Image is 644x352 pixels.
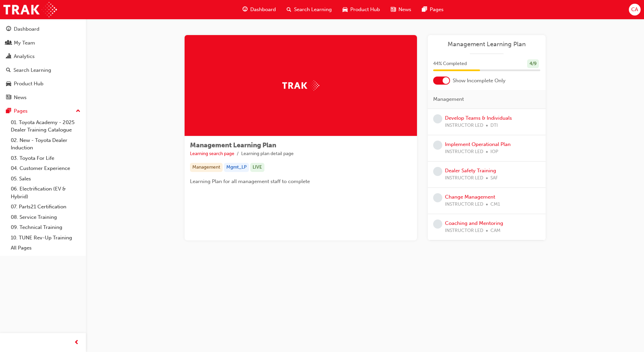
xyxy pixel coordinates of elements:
[433,141,442,150] span: learningRecordVerb_NONE-icon
[6,54,11,60] span: chart-icon
[6,40,11,46] span: people-icon
[190,163,223,172] div: Management
[453,77,506,85] span: Show Incomplete Only
[190,151,234,156] a: Learning search page
[8,174,83,184] a: 05. Sales
[237,3,281,17] a: guage-iconDashboard
[337,3,385,17] a: car-iconProduct Hub
[8,163,83,174] a: 04. Customer Experience
[631,6,638,13] span: CA
[3,78,83,90] a: Product Hub
[629,4,641,16] button: CA
[250,163,264,172] div: LIVE
[433,114,442,123] span: learningRecordVerb_NONE-icon
[417,3,449,17] a: pages-iconPages
[3,91,83,104] a: News
[433,193,442,202] span: learningRecordVerb_NONE-icon
[250,6,276,13] span: Dashboard
[445,227,483,235] span: INSTRUCTOR LED
[433,219,442,229] span: learningRecordVerb_NONE-icon
[3,105,83,117] button: Pages
[3,2,57,17] img: Trak
[433,60,467,68] span: 44 % Completed
[433,40,540,48] a: Management Learning Plan
[8,233,83,243] a: 10. TUNE Rev-Up Training
[490,227,501,235] span: CAM
[6,67,11,74] span: search-icon
[445,115,512,121] a: Develop Teams & Individuals
[8,202,83,212] a: 07. Parts21 Certification
[445,201,483,208] span: INSTRUCTOR LED
[490,174,498,182] span: SAF
[445,194,495,200] a: Change Management
[490,201,500,208] span: CM1
[445,168,496,174] a: Dealer Safety Training
[14,53,35,60] div: Analytics
[445,220,503,226] a: Coaching and Mentoring
[490,122,498,129] span: DTI
[430,6,444,13] span: Pages
[8,153,83,164] a: 03. Toyota For Life
[3,64,83,77] a: Search Learning
[391,5,396,14] span: news-icon
[350,6,380,13] span: Product Hub
[14,25,39,33] div: Dashboard
[8,243,83,253] a: All Pages
[14,80,43,88] div: Product Hub
[445,148,483,156] span: INSTRUCTOR LED
[287,5,291,14] span: search-icon
[224,163,249,172] div: Mgmt_LP
[190,141,276,149] span: Management Learning Plan
[282,80,319,91] img: Trak
[445,141,511,147] a: Implement Operational Plan
[490,148,498,156] span: IOP
[190,178,310,184] span: Learning Plan for all management staff to complete
[433,95,464,103] span: Management
[3,22,83,105] button: DashboardMy TeamAnalyticsSearch LearningProduct HubNews
[243,5,248,14] span: guage-icon
[281,3,337,17] a: search-iconSearch Learning
[8,222,83,233] a: 09. Technical Training
[8,184,83,202] a: 06. Electrification (EV & Hybrid)
[8,117,83,135] a: 01. Toyota Academy - 2025 Dealer Training Catalogue
[445,122,483,129] span: INSTRUCTOR LED
[6,108,11,114] span: pages-icon
[6,81,11,87] span: car-icon
[14,39,35,47] div: My Team
[8,135,83,153] a: 02. New - Toyota Dealer Induction
[74,339,79,347] span: prev-icon
[385,3,417,17] a: news-iconNews
[14,107,28,115] div: Pages
[3,37,83,49] a: My Team
[8,212,83,223] a: 08. Service Training
[445,174,483,182] span: INSTRUCTOR LED
[343,5,348,14] span: car-icon
[294,6,332,13] span: Search Learning
[241,150,294,158] li: Learning plan detail page
[6,26,11,32] span: guage-icon
[527,59,539,68] div: 4 / 9
[3,50,83,63] a: Analytics
[76,107,80,116] span: up-icon
[621,329,637,345] iframe: Intercom live chat
[13,66,51,74] div: Search Learning
[6,95,11,101] span: news-icon
[422,5,427,14] span: pages-icon
[433,167,442,176] span: learningRecordVerb_NONE-icon
[14,94,27,101] div: News
[398,6,411,13] span: News
[3,23,83,35] a: Dashboard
